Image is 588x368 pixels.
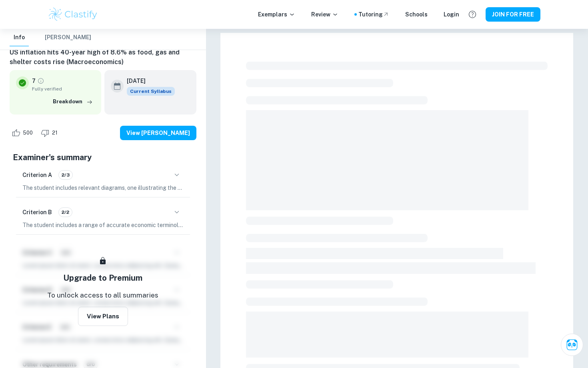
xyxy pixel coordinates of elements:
div: Dislike [39,127,62,139]
button: [PERSON_NAME] [45,29,91,46]
button: Info [10,29,29,46]
p: To unlock access to all summaries [47,290,158,301]
p: The student includes relevant diagrams, one illustrating the effects of cost-push inflation due t... [22,183,184,192]
span: 2/2 [59,209,72,216]
span: 2/3 [59,171,72,179]
h5: Examiner's summary [13,151,193,163]
div: This exemplar is based on the current syllabus. Feel free to refer to it for inspiration/ideas wh... [127,87,175,96]
h6: Criterion A [22,171,52,179]
button: JOIN FOR FREE [486,7,540,22]
h5: Upgrade to Premium [63,272,142,284]
button: Ask Clai [561,334,583,356]
button: View [PERSON_NAME] [120,126,196,140]
a: Grade fully verified [37,77,44,84]
h6: Criterion B [22,208,52,217]
p: Review [311,10,338,19]
button: Help and Feedback [466,8,479,21]
a: Schools [405,10,428,19]
div: Like [10,127,37,139]
span: Fully verified [32,85,95,93]
span: 500 [18,129,37,137]
button: Breakdown [51,96,95,108]
button: View Plans [78,307,128,326]
span: Current Syllabus [127,87,175,96]
p: 7 [32,76,36,85]
a: Login [444,10,459,19]
p: Exemplars [258,10,295,19]
h6: US inflation hits 40-year high of 8.6% as food, gas and shelter costs rise (Macroeconomics) [10,48,196,67]
h6: [DATE] [127,76,168,85]
a: Tutoring [358,10,389,19]
span: 21 [48,129,62,137]
p: The student includes a range of accurate economic terminology, such as economic well-being, infla... [22,221,184,229]
img: Clastify logo [48,6,98,22]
